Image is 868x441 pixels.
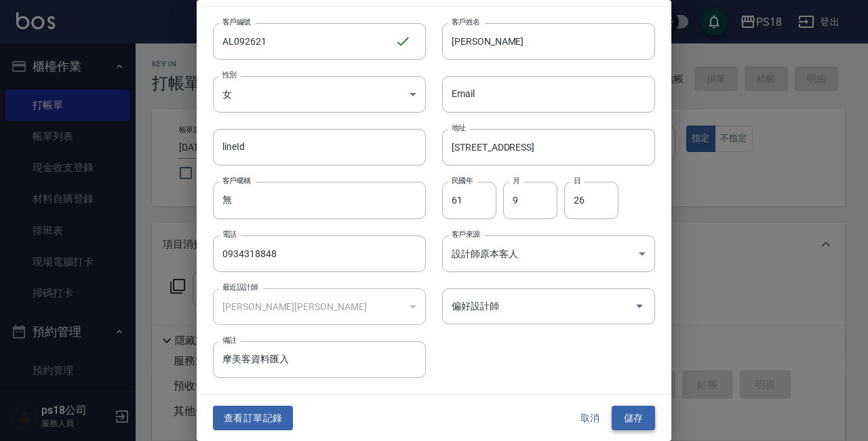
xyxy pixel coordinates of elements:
[213,76,426,113] div: 女
[222,335,237,345] label: 備註
[222,229,237,239] label: 電話
[442,235,655,272] div: 設計師原本客人
[574,176,580,186] label: 日
[513,176,519,186] label: 月
[452,229,480,239] label: 客戶來源
[629,295,650,317] button: Open
[452,123,466,133] label: 地址
[222,282,258,292] label: 最近設計師
[222,17,251,27] label: 客戶編號
[213,288,426,325] div: [PERSON_NAME][PERSON_NAME]
[568,406,612,431] button: 取消
[213,406,293,431] button: 查看訂單記錄
[452,176,473,186] label: 民國年
[612,406,655,431] button: 儲存
[222,176,251,186] label: 客戶暱稱
[222,70,237,80] label: 性別
[452,17,480,27] label: 客戶姓名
